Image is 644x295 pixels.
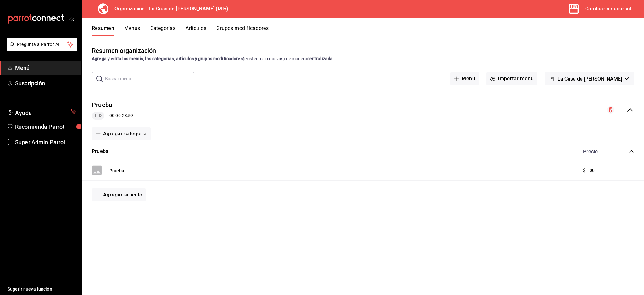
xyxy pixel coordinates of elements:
[450,72,479,85] button: Menú
[7,38,77,51] button: Pregunta a Parrot AI
[109,167,124,174] button: Prueba
[15,122,76,131] span: Recomienda Parrot
[124,25,140,36] button: Menús
[92,25,644,36] div: navigation tabs
[69,16,74,21] button: open_drawer_menu
[92,188,146,201] button: Agregar artículo
[577,149,617,155] div: Precio
[15,138,76,146] span: Super Admin Parrot
[486,72,537,85] button: Importar menú
[4,46,77,52] a: Pregunta a Parrot AI
[92,46,156,55] div: Resumen organización
[558,76,622,82] span: La Casa de [PERSON_NAME]
[17,41,68,48] span: Pregunta a Parrot AI
[109,5,228,13] h3: Organización - La Casa de [PERSON_NAME] (Mty)
[15,79,76,88] span: Suscripción
[92,148,108,155] button: Prueba
[92,112,104,119] span: L-D
[15,64,76,72] span: Menú
[92,127,151,140] button: Agregar categoría
[105,72,194,85] input: Buscar menú
[15,108,68,116] span: Ayuda
[8,286,76,292] span: Sugerir nueva función
[92,100,112,110] button: Prueba
[82,95,644,125] div: collapse-menu-row
[92,55,634,62] div: (existentes o nuevos) de manera
[92,25,114,36] button: Resumen
[92,112,133,120] div: 00:00 - 23:59
[92,56,243,61] strong: Agrega y edita los menús, las categorías, artículos y grupos modificadores
[307,56,334,61] strong: centralizada.
[216,25,269,36] button: Grupos modificadores
[583,167,595,174] span: $1.00
[585,4,631,13] div: Cambiar a sucursal
[150,25,176,36] button: Categorías
[186,25,206,36] button: Artículos
[629,149,634,154] button: collapse-category-row
[545,72,634,85] button: La Casa de [PERSON_NAME]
